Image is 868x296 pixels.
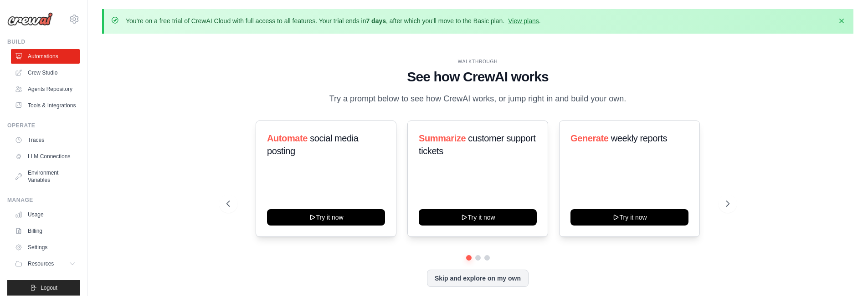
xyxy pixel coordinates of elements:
a: Traces [11,133,80,147]
button: Skip and explore on my own [427,270,529,287]
button: Try it now [570,209,688,226]
a: Environment Variables [11,166,80,187]
a: Agents Repository [11,82,80,96]
p: Try a prompt below to see how CrewAI works, or jump right in and build your own. [325,92,631,105]
div: Operate [7,122,80,129]
button: Try it now [419,209,537,226]
div: WALKTHROUGH [226,58,729,65]
span: Summarize [419,133,466,143]
a: LLM Connections [11,149,80,164]
img: Logo [7,12,53,26]
span: Logout [41,284,57,291]
span: Automate [267,133,308,143]
span: social media posting [267,133,359,156]
span: customer support tickets [419,133,535,156]
a: View plans [508,17,539,25]
a: Billing [11,224,80,238]
div: Manage [7,196,80,204]
a: Tools & Integrations [11,98,80,113]
strong: 7 days [366,17,386,25]
span: weekly reports [611,133,667,143]
p: You're on a free trial of CrewAI Cloud with full access to all features. Your trial ends in , aft... [126,16,541,25]
button: Try it now [267,209,385,226]
button: Resources [11,256,80,271]
button: Logout [7,280,80,296]
h1: See how CrewAI works [226,69,729,85]
span: Resources [28,260,54,267]
a: Settings [11,240,80,255]
a: Crew Studio [11,65,80,80]
a: Automations [11,49,80,64]
span: Generate [570,133,609,143]
div: Build [7,38,80,45]
a: Usage [11,207,80,222]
